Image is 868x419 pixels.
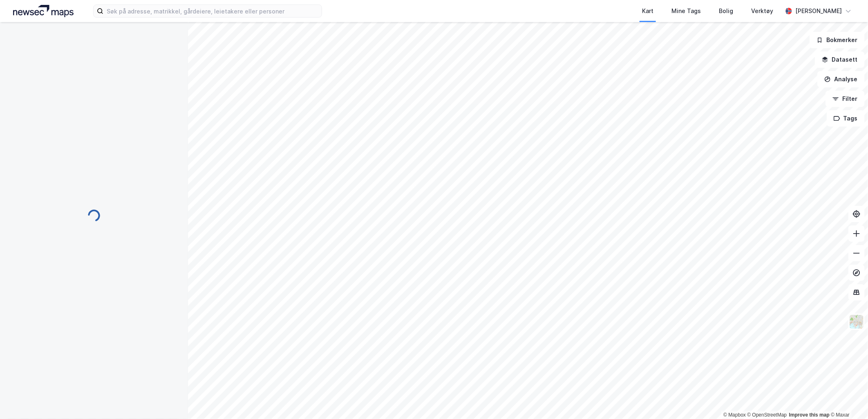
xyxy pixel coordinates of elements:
button: Tags [827,110,865,127]
div: Kart [642,6,653,16]
img: spinner.a6d8c91a73a9ac5275cf975e30b51cfb.svg [87,209,101,222]
iframe: Chat Widget [827,380,868,419]
input: Søk på adresse, matrikkel, gårdeiere, leietakere eller personer [103,5,322,17]
button: Bokmerker [810,32,865,48]
a: Improve this map [789,412,830,418]
img: Z [849,314,864,330]
a: Mapbox [723,412,746,418]
button: Datasett [815,51,865,68]
a: OpenStreetMap [747,412,787,418]
div: Bolig [719,6,733,16]
button: Filter [825,91,865,107]
div: [PERSON_NAME] [795,6,842,16]
div: Mine Tags [671,6,701,16]
button: Analyse [817,71,865,87]
div: Verktøy [751,6,773,16]
img: logo.a4113a55bc3d86da70a041830d287a7e.svg [13,5,74,17]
